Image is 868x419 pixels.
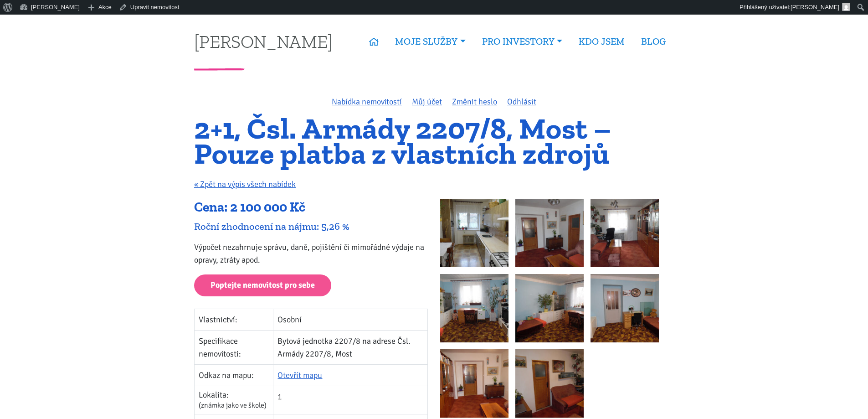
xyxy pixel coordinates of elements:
[199,401,267,410] span: (známka jako ve škole)
[277,370,322,380] a: Otevřít mapu
[194,32,333,50] a: [PERSON_NAME]
[195,309,273,331] td: Vlastnictví:
[332,97,402,107] a: Nabídka nemovitostí
[633,31,674,52] a: BLOG
[194,220,428,233] div: Roční zhodnocení na nájmu: 5,26 %
[194,241,428,266] p: Výpočet nezahrnuje správu, daně, pojištění či mimořádné výdaje na opravy, ztráty apod.
[570,31,633,52] a: KDO JSEM
[194,179,296,189] a: « Zpět na výpis všech nabídek
[412,97,442,107] a: Můj účet
[195,365,273,386] td: Odkaz na mapu:
[194,199,428,216] div: Cena: 2 100 000 Kč
[387,31,473,52] a: MOJE SLUŽBY
[273,386,428,414] td: 1
[791,4,839,10] span: [PERSON_NAME]
[507,97,536,107] a: Odhlásit
[273,309,428,331] td: Osobní
[452,97,497,107] a: Změnit heslo
[194,274,331,297] a: Poptejte nemovitost pro sebe
[273,331,428,365] td: Bytová jednotka 2207/8 na adrese Čsl. Armády 2207/8, Most
[474,31,570,52] a: PRO INVESTORY
[194,116,674,166] h1: 2+1, Čsl. Armády 2207/8, Most – Pouze platba z vlastních zdrojů
[195,331,273,365] td: Specifikace nemovitosti:
[195,386,273,414] td: Lokalita:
